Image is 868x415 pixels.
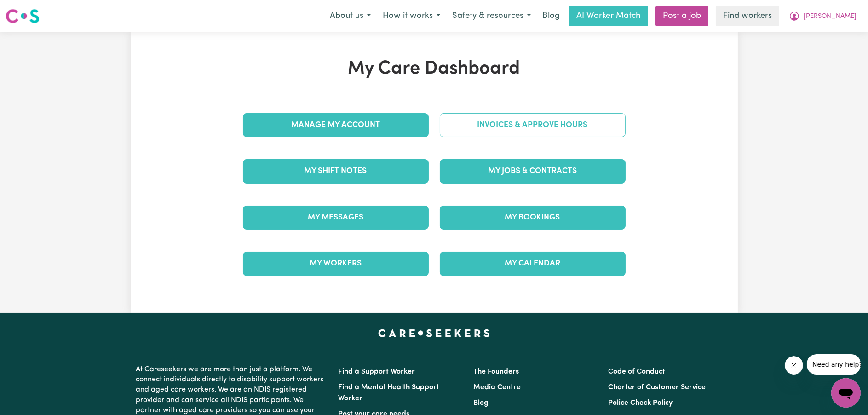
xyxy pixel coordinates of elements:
a: My Shift Notes [243,159,429,183]
a: My Workers [243,252,429,276]
a: Invoices & Approve Hours [440,113,626,137]
a: Find a Support Worker [339,368,415,375]
button: My Account [783,6,862,26]
button: How it works [377,6,446,26]
h1: My Care Dashboard [237,58,631,80]
a: Careseekers logo [6,6,40,27]
a: Blog [473,399,489,407]
a: My Messages [243,206,429,230]
a: My Calendar [440,252,626,276]
a: Charter of Customer Service [608,384,706,391]
a: Media Centre [473,384,521,391]
img: Careseekers logo [6,8,40,24]
span: Need any help? [6,6,56,14]
a: Manage My Account [243,113,429,137]
a: Post a job [655,6,708,26]
a: Police Check Policy [608,399,673,407]
a: Blog [537,6,565,26]
a: My Bookings [440,206,626,230]
a: Find workers [716,6,779,26]
span: [PERSON_NAME] [804,12,857,22]
a: Careseekers home page [378,329,490,337]
iframe: Message from company [807,354,861,375]
iframe: Button to launch messaging window [831,378,861,408]
a: My Jobs & Contracts [440,159,626,183]
button: Safety & resources [446,6,537,26]
a: Find a Mental Health Support Worker [339,384,440,402]
iframe: Close message [785,356,803,375]
a: The Founders [473,368,519,375]
a: AI Worker Match [569,6,648,26]
a: Code of Conduct [608,368,665,375]
button: About us [324,6,377,26]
